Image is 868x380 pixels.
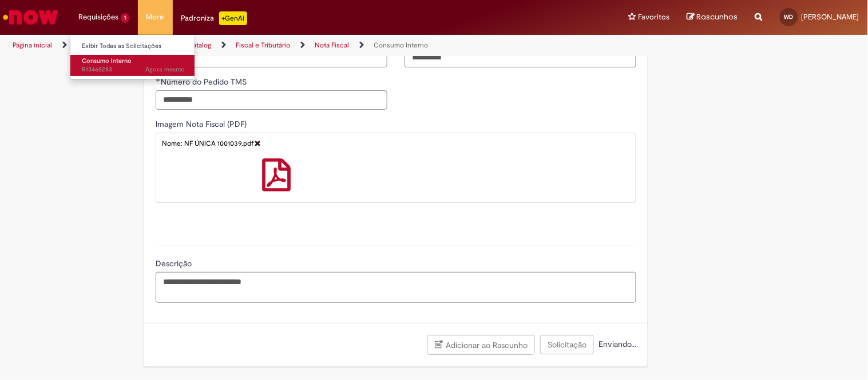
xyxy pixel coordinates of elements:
[78,11,118,23] span: Requisições
[802,12,859,22] span: [PERSON_NAME]
[159,139,633,153] div: Nome: NF ÚNICA 1001039.pdf
[70,55,196,76] a: Aberto R13465283 : Consumo Interno
[156,119,249,129] span: Imagem Nota Fiscal (PDF)
[697,11,738,22] span: Rascunhos
[639,11,670,23] span: Favoritos
[82,57,132,65] span: Consumo Interno
[145,65,185,74] time: 30/08/2025 19:22:30
[156,272,636,303] textarea: Descrição
[9,35,570,56] ul: Trilhas de página
[156,258,194,269] span: Descrição
[254,139,261,147] a: Delete
[146,11,164,23] span: More
[82,65,185,74] span: R13465283
[596,339,636,349] span: Enviando...
[70,40,196,53] a: Exibir Todas as Solicitações
[121,13,129,23] span: 1
[181,11,247,25] div: Padroniza
[156,48,387,67] input: Local de Retirada
[315,41,349,50] a: Nota Fiscal
[156,90,387,110] input: Número do Pedido TMS
[156,77,161,82] span: Obrigatório Preenchido
[1,6,60,29] img: ServiceNow
[219,11,247,25] p: +GenAi
[13,41,52,50] a: Página inicial
[374,41,428,50] a: Consumo Interno
[687,12,738,23] a: Rascunhos
[145,65,185,74] span: Agora mesmo
[236,41,290,50] a: Fiscal e Tributário
[784,13,794,21] span: WD
[161,77,249,87] span: Número do Pedido TMS
[405,48,636,67] input: Local de Entrega
[70,34,195,79] ul: Requisições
